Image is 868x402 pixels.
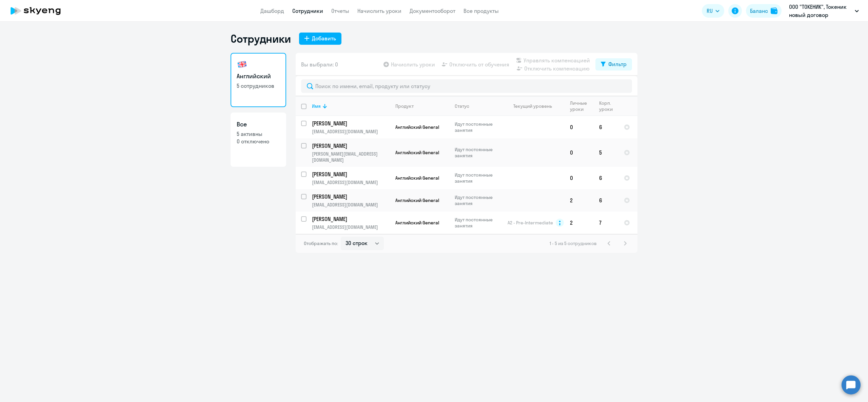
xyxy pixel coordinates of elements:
[312,128,390,135] p: [EMAIL_ADDRESS][DOMAIN_NAME]
[312,142,389,149] p: [PERSON_NAME]
[565,138,594,167] td: 0
[595,58,632,71] button: Фильтр
[312,193,389,200] p: [PERSON_NAME]
[594,116,618,138] td: 6
[231,53,286,107] a: Английский5 сотрудников
[299,33,341,45] button: Добавить
[750,7,768,15] div: Баланс
[395,220,439,226] span: Английский General
[594,167,618,189] td: 6
[395,149,439,156] span: Английский General
[237,120,280,129] h3: Все
[301,60,338,68] span: Вы выбрали: 0
[312,151,390,163] p: [PERSON_NAME][EMAIL_ADDRESS][DOMAIN_NAME]
[550,240,597,246] span: 1 - 5 из 5 сотрудников
[594,189,618,212] td: 6
[304,240,338,246] span: Отображать по:
[312,179,390,185] p: [EMAIL_ADDRESS][DOMAIN_NAME]
[455,103,469,109] div: Статус
[599,100,618,112] div: Корп. уроки
[594,138,618,167] td: 5
[312,170,390,178] a: [PERSON_NAME]
[455,172,501,184] p: Идут постоянные занятия
[237,138,280,145] p: 0 отключено
[570,100,589,112] div: Личные уроки
[746,4,782,18] button: Балансbalance
[702,4,724,18] button: RU
[455,194,501,206] p: Идут постоянные занятия
[594,212,618,234] td: 7
[410,7,455,14] a: Документооборот
[301,79,632,93] input: Поиск по имени, email, продукту или статусу
[312,34,336,42] div: Добавить
[565,167,594,189] td: 0
[395,175,439,181] span: Английский General
[312,103,321,109] div: Имя
[312,202,390,208] p: [EMAIL_ADDRESS][DOMAIN_NAME]
[237,82,280,89] p: 5 сотрудников
[292,7,323,14] a: Сотрудники
[395,103,414,109] div: Продукт
[455,121,501,133] p: Идут постоянные занятия
[455,146,501,159] p: Идут постоянные занятия
[357,7,401,14] a: Начислить уроки
[508,220,553,226] span: A2 - Pre-Intermediate
[312,120,390,127] a: [PERSON_NAME]
[455,103,501,109] div: Статус
[565,116,594,138] td: 0
[565,189,594,212] td: 2
[513,103,552,109] div: Текущий уровень
[331,7,349,14] a: Отчеты
[231,113,286,167] a: Все5 активны0 отключено
[237,59,248,70] img: english
[312,193,390,200] a: [PERSON_NAME]
[395,103,449,109] div: Продукт
[570,100,593,112] div: Личные уроки
[312,120,389,127] p: [PERSON_NAME]
[312,103,390,109] div: Имя
[312,215,389,223] p: [PERSON_NAME]
[463,7,499,14] a: Все продукты
[786,3,862,19] button: ООО "ТОКЕНИК", Токеник новый договор
[789,3,852,19] p: ООО "ТОКЕНИК", Токеник новый договор
[565,212,594,234] td: 2
[237,72,280,81] h3: Английский
[260,7,284,14] a: Дашборд
[395,124,439,130] span: Английский General
[395,197,439,203] span: Английский General
[707,7,713,15] span: RU
[507,103,564,109] div: Текущий уровень
[312,215,390,223] a: [PERSON_NAME]
[455,217,501,229] p: Идут постоянные занятия
[771,7,777,14] img: balance
[312,170,389,178] p: [PERSON_NAME]
[608,60,627,68] div: Фильтр
[312,142,390,149] a: [PERSON_NAME]
[599,100,614,112] div: Корп. уроки
[231,32,291,45] h1: Сотрудники
[237,130,280,138] p: 5 активны
[312,224,390,230] p: [EMAIL_ADDRESS][DOMAIN_NAME]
